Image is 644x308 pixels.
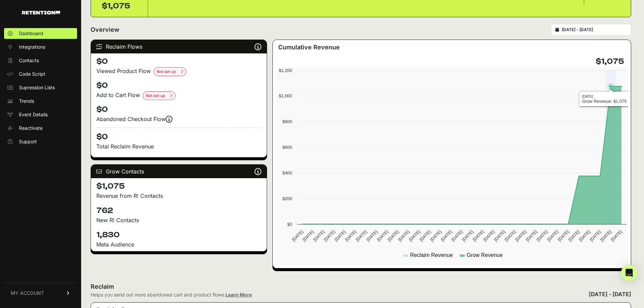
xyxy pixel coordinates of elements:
span: Contacts [19,57,39,64]
text: Grow Revenue [467,252,503,258]
text: $1,200 [279,68,292,73]
text: $800 [283,119,292,124]
a: Trends [4,96,77,106]
text: [DATE] [514,229,527,242]
span: Integrations [19,44,45,50]
span: Trends [19,98,34,104]
text: [DATE] [472,229,485,242]
div: Abandoned Checkout Flow [96,115,261,123]
text: [DATE] [546,229,559,242]
text: $200 [283,196,292,201]
text: [DATE] [419,229,432,242]
text: [DATE] [397,229,410,242]
text: [DATE] [387,229,400,242]
text: [DATE] [504,229,517,242]
text: [DATE] [365,229,379,242]
h2: Reclaim [91,282,252,291]
p: Revenue from R! Contacts [96,192,261,200]
span: Supression Lists [19,84,55,91]
span: Event Details [19,111,48,118]
text: [DATE] [302,229,315,242]
div: Grow Contacts [91,165,267,178]
text: [DATE] [535,229,549,242]
text: [DATE] [344,229,357,242]
div: Meta Audience [96,240,261,248]
img: Retention.com [22,11,60,15]
h4: $1,075 [596,56,624,67]
span: Reactivate [19,125,43,132]
h2: Overview [91,25,119,34]
text: [DATE] [312,229,326,242]
text: $0 [287,222,292,227]
div: Helps you send out more abandoned cart and product flows. [91,291,252,298]
text: [DATE] [568,229,581,242]
h4: $1,075 [96,181,261,192]
p: Total Reclaim Revenue [96,142,261,150]
div: Add to Cart Flow [96,91,261,100]
span: Code Script [19,71,45,77]
a: Event Details [4,109,77,120]
text: [DATE] [589,229,602,242]
div: Viewed Product Flow [96,67,261,76]
text: [DATE] [376,229,389,242]
text: [DATE] [355,229,368,242]
a: Reactivate [4,123,77,134]
a: Supression Lists [4,82,77,93]
span: Dashboard [19,30,43,37]
text: [DATE] [334,229,347,242]
text: $1,000 [279,93,292,98]
a: Learn More [225,292,252,298]
div: $1,075 [102,1,137,11]
a: Dashboard [4,28,77,39]
p: New R! Contacts [96,216,261,224]
h4: $0 [96,104,261,115]
h4: $0 [96,80,261,91]
a: Code Script [4,69,77,79]
text: [DATE] [291,229,304,242]
h3: Cumulative Revenue [278,43,340,52]
a: Support [4,136,77,147]
text: [DATE] [493,229,506,242]
h4: $0 [96,127,261,142]
text: [DATE] [525,229,538,242]
text: [DATE] [610,229,623,242]
span: Support [19,138,37,145]
h4: $0 [96,56,261,67]
text: [DATE] [440,229,453,242]
text: [DATE] [557,229,570,242]
text: [DATE] [461,229,474,242]
a: MY ACCOUNT [4,283,77,303]
text: $400 [283,170,292,175]
text: $600 [283,145,292,150]
text: [DATE] [599,229,613,242]
text: [DATE] [578,229,591,242]
div: Open Intercom Messenger [621,265,637,281]
text: [DATE] [482,229,496,242]
h4: 762 [96,205,261,216]
span: MY ACCOUNT [11,290,44,297]
a: Contacts [4,55,77,66]
div: [DATE] - [DATE] [589,290,631,298]
div: Reclaim Flows [91,40,267,53]
a: Integrations [4,42,77,52]
text: Reclaim Revenue [410,252,453,258]
h4: 1,830 [96,230,261,240]
text: [DATE] [429,229,443,242]
text: [DATE] [323,229,336,242]
text: [DATE] [451,229,464,242]
text: [DATE] [408,229,421,242]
